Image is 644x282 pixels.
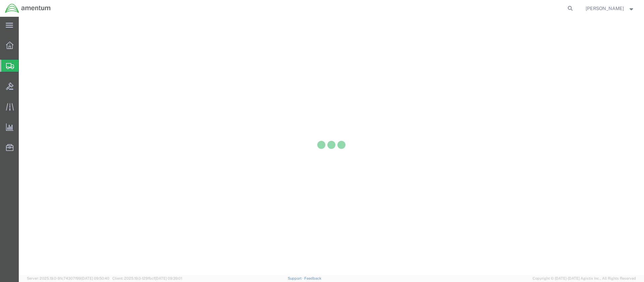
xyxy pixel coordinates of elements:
span: [DATE] 09:50:40 [81,276,109,280]
a: Support [288,276,305,280]
button: [PERSON_NAME] [585,4,635,12]
span: Copyright © [DATE]-[DATE] Agistix Inc., All Rights Reserved [533,276,636,281]
span: Client: 2025.19.0-129fbcf [112,276,182,280]
img: logo [5,3,51,13]
span: Server: 2025.19.0-91c74307f99 [27,276,109,280]
a: Feedback [304,276,321,280]
span: [DATE] 09:39:01 [155,276,182,280]
span: Ronald Pineda [586,5,624,12]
